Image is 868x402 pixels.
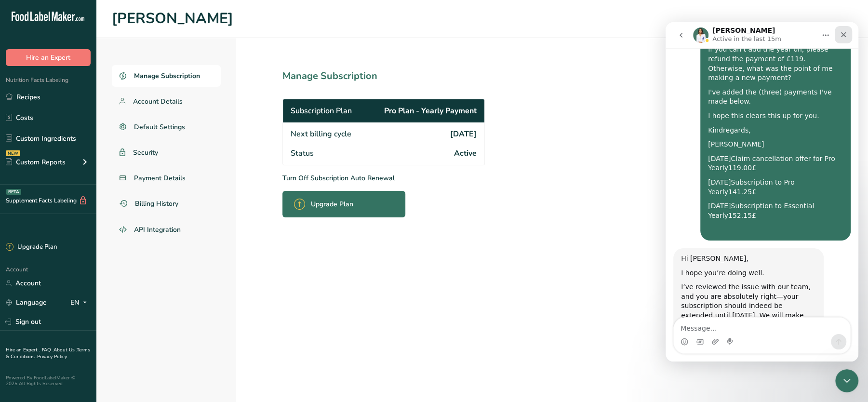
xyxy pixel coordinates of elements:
[112,8,853,30] h1: [PERSON_NAME]
[61,316,69,323] button: Start recording
[6,150,20,156] div: NEW
[70,297,91,308] div: EN
[135,199,178,209] span: Billing History
[454,147,477,159] span: Active
[112,167,221,189] a: Payment Details
[6,157,66,167] div: Custom Reports
[134,122,185,132] span: Default Settings
[15,232,150,241] div: Hi [PERSON_NAME],
[46,316,53,323] button: Upload attachment
[311,199,353,209] span: Upgrade Plan
[112,116,221,138] a: Default Settings
[8,295,185,312] textarea: Message…
[15,246,150,256] div: I hope you’re doing well.
[282,173,527,183] p: Turn Off Subscription Auto Renewal
[112,65,221,87] a: Manage Subscription
[6,375,91,387] div: Powered By FoodLabelMaker © 2025 All Rights Reserved
[384,105,477,117] span: Pro Plan - Yearly Payment
[112,193,221,214] a: Billing History
[30,316,38,323] button: Gif picker
[6,49,91,66] button: Hire an Expert
[6,242,57,252] div: Upgrade Plan
[6,347,40,353] a: Hire an Expert .
[15,316,23,323] button: Emoji picker
[291,105,352,117] span: Subscription Plan
[8,226,158,389] div: Hi [PERSON_NAME],I hope you’re doing well.I’ve reviewed the issue with our team, and you are abso...
[134,71,200,81] span: Manage Subscription
[835,369,858,392] iframe: Intercom live chat
[112,91,221,112] a: Account Details
[42,347,53,353] a: FAQ .
[133,147,158,158] span: Security
[666,22,858,362] iframe: Intercom live chat
[133,96,183,107] span: Account Details
[6,294,47,311] a: Language
[6,189,21,195] div: BETA
[134,225,181,235] span: API Integration
[291,128,351,140] span: Next billing cycle
[291,147,314,159] span: Status
[53,347,77,353] a: About Us .
[112,218,221,241] a: API Integration
[15,260,150,326] div: I’ve reviewed the issue with our team, and you are absolutely right—your subscription should inde...
[165,312,181,327] button: Send a message…
[282,69,527,83] h1: Manage Subscription
[6,347,90,360] a: Terms & Conditions .
[134,173,186,183] span: Payment Details
[37,353,67,360] a: Privacy Policy
[112,142,221,163] a: Security
[450,128,477,140] span: [DATE]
